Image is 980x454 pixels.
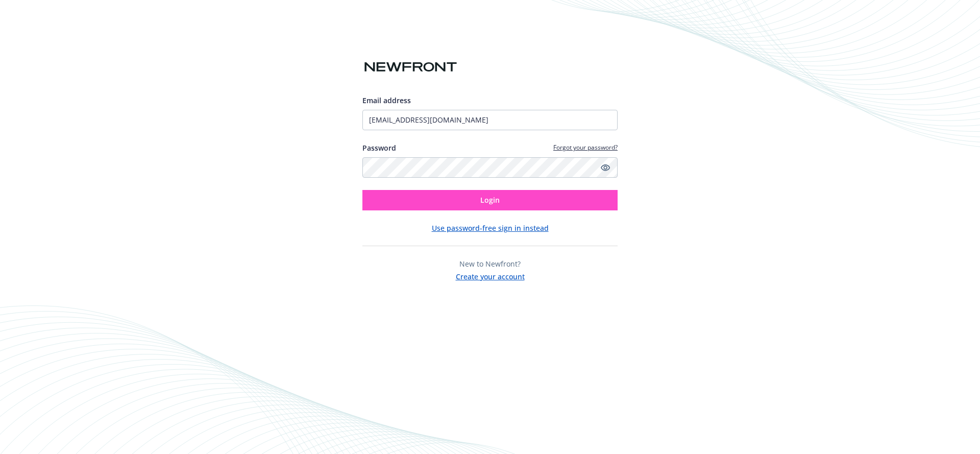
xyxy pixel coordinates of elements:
[362,157,618,178] input: Enter your password
[599,161,611,174] a: Show password
[480,195,500,205] span: Login
[362,190,618,210] button: Login
[362,110,618,130] input: Enter your email
[456,269,525,282] button: Create your account
[362,95,411,105] span: Email address
[362,142,396,153] label: Password
[432,223,549,233] button: Use password-free sign in instead
[362,58,459,76] img: Newfront logo
[553,143,618,152] a: Forgot your password?
[459,259,521,269] span: New to Newfront?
